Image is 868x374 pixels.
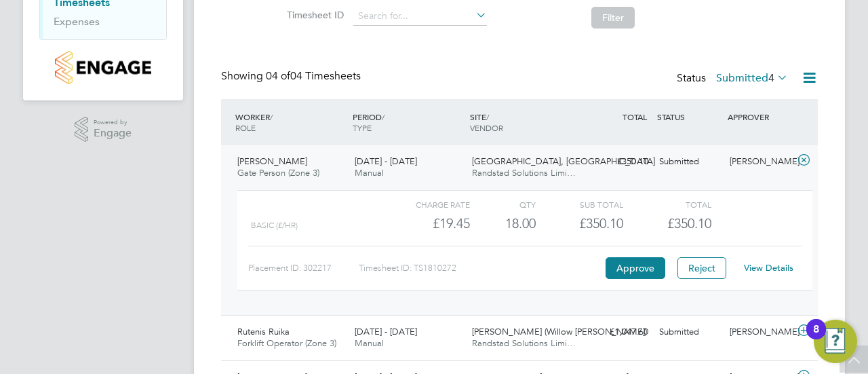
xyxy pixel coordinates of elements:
div: SITE [467,105,584,140]
img: countryside-properties-logo-retina.png [55,51,151,84]
span: 04 Timesheets [266,69,361,83]
div: APPROVER [724,105,795,129]
span: 4 [768,71,774,85]
span: Engage [94,128,132,139]
div: £19.45 [382,212,470,235]
span: Gate Person (Zone 3) [237,167,319,179]
div: Status [677,69,791,88]
div: Submitted [654,151,724,173]
span: TYPE [353,122,372,133]
div: 18.00 [470,212,536,235]
span: [PERSON_NAME] (Willow [PERSON_NAME]) [472,326,647,337]
span: [DATE] - [DATE] [355,155,417,167]
span: Forklift Operator (Zone 3) [237,337,336,349]
span: Manual [355,337,384,349]
span: [DATE] - [DATE] [355,326,417,337]
span: Randstad Solutions Limi… [472,337,576,349]
div: Total [623,196,711,212]
span: Manual [355,167,384,179]
label: Timesheet ID [283,9,344,21]
span: / [270,111,273,122]
span: / [382,111,384,122]
span: Randstad Solutions Limi… [472,167,576,179]
div: STATUS [654,105,724,129]
div: Placement ID: 302217 [248,257,359,279]
div: Sub Total [536,196,623,212]
div: £350.10 [583,151,654,173]
label: Submitted [716,71,788,85]
a: Powered byEngage [75,117,132,143]
span: 04 of [266,69,290,83]
button: Open Resource Center, 8 new notifications [814,320,857,363]
button: Approve [606,257,665,279]
button: Reject [677,257,726,279]
div: [PERSON_NAME] [724,321,795,343]
span: [PERSON_NAME] [237,155,307,167]
span: £350.10 [667,215,711,231]
span: VENDOR [470,122,503,133]
div: Submitted [654,321,724,343]
div: Showing [221,69,363,83]
div: 8 [813,329,819,347]
div: PERIOD [349,105,467,140]
button: Filter [591,7,635,29]
input: Search for... [353,7,487,26]
span: Basic (£/HR) [251,221,298,230]
div: Timesheet ID: TS1810272 [359,257,602,279]
div: [PERSON_NAME] [724,151,795,173]
div: WORKER [232,105,349,140]
span: Rutenis Ruika [237,326,290,337]
span: Powered by [94,117,132,128]
a: Expenses [54,15,100,28]
span: [GEOGRAPHIC_DATA], [GEOGRAPHIC_DATA] [472,155,655,167]
a: View Details [744,262,793,274]
a: Go to home page [39,51,167,84]
span: TOTAL [623,111,647,122]
div: Charge rate [382,196,470,212]
div: QTY [470,196,536,212]
span: / [486,111,489,122]
div: £1,047.60 [583,321,654,343]
div: £350.10 [536,212,623,235]
span: ROLE [235,122,256,133]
